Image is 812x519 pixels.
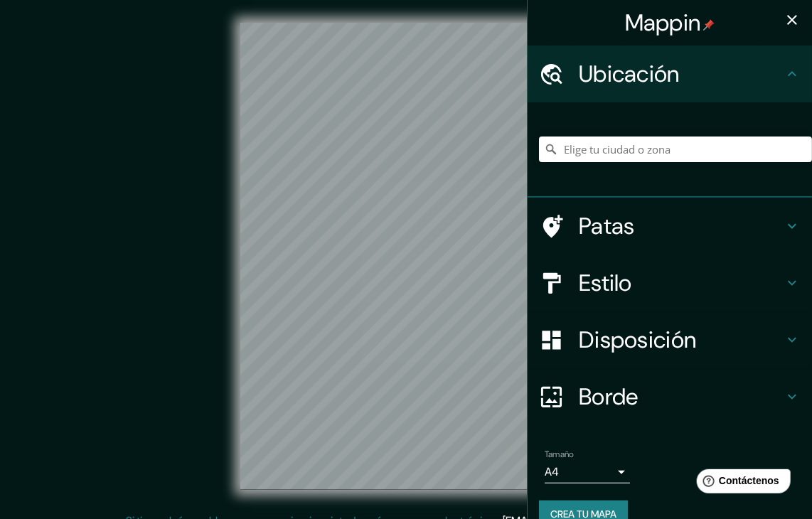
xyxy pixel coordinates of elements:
[579,59,680,89] font: Ubicación
[579,325,696,355] font: Disposición
[579,382,639,412] font: Borde
[240,23,571,490] canvas: Mapa
[685,464,796,503] iframe: Lanzador de widgets de ayuda
[528,368,812,425] div: Borde
[545,449,574,460] font: Tamaño
[703,19,715,31] img: pin-icon.png
[579,211,635,241] font: Patas
[545,461,630,483] div: A4
[528,46,812,102] div: Ubicación
[539,137,812,162] input: Elige tu ciudad o zona
[579,268,632,298] font: Estilo
[528,198,812,255] div: Patas
[625,8,701,38] font: Mappin
[528,311,812,368] div: Disposición
[528,255,812,311] div: Estilo
[545,464,559,479] font: A4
